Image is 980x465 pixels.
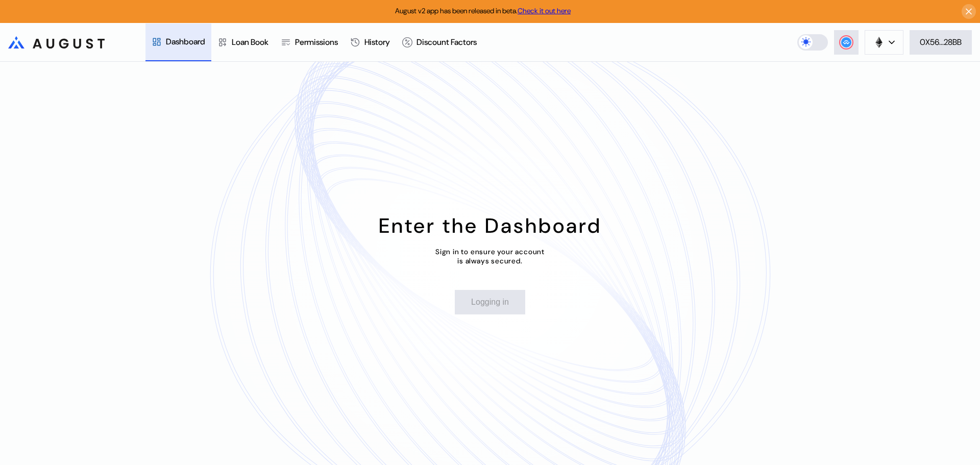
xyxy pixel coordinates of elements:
[910,30,972,55] button: 0X56...28BB
[395,6,571,15] span: August v2 app has been released in beta.
[344,23,396,61] a: History
[211,23,275,61] a: Loan Book
[396,23,483,61] a: Discount Factors
[873,37,885,48] img: chain logo
[295,37,338,47] div: Permissions
[379,212,602,239] div: Enter the Dashboard
[920,37,962,47] div: 0X56...28BB
[232,37,268,47] div: Loan Book
[518,6,571,15] a: Check it out here
[455,290,525,314] button: Logging in
[166,36,205,47] div: Dashboard
[865,30,903,55] button: chain logo
[145,23,211,61] a: Dashboard
[275,23,344,61] a: Permissions
[364,37,390,47] div: History
[416,37,477,47] div: Discount Factors
[435,247,545,265] div: Sign in to ensure your account is always secured.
